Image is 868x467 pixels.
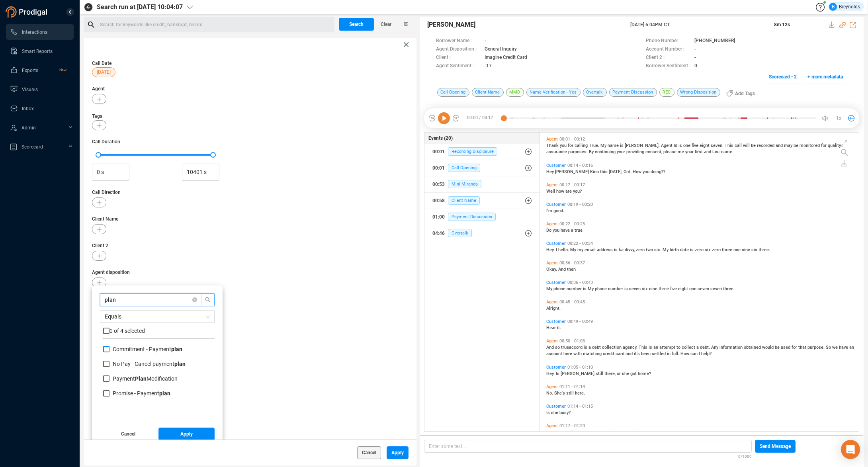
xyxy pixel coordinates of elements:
[638,371,651,376] span: home?
[625,247,636,252] span: divvy,
[59,62,67,78] span: New!
[171,346,182,352] b: plan
[22,125,36,131] span: Admin
[428,135,453,142] span: Events (20)
[506,88,524,97] span: MMD
[826,345,832,350] span: So
[626,149,645,154] span: providing
[755,440,796,453] button: Send Message
[561,371,596,376] span: [PERSON_NAME]
[92,138,409,145] span: Call Duration
[695,247,705,252] span: zero
[608,286,624,291] span: number
[573,189,582,194] span: you?
[710,286,723,291] span: seven
[682,345,696,350] span: collect
[437,88,469,97] span: Call Opening
[776,143,784,148] span: and
[694,62,697,70] span: 0
[592,345,602,350] span: debt
[583,88,607,97] span: Overtalk
[92,189,409,196] span: Call Direction
[555,345,561,350] span: so
[22,49,53,54] span: Smart Reports
[633,169,643,174] span: How
[584,345,588,350] span: is
[711,143,725,148] span: seven.
[546,306,561,311] span: Alright.
[568,143,575,148] span: for
[694,54,696,62] span: -
[448,213,496,221] span: Payment Discussion
[22,68,38,73] span: Exports
[570,247,577,252] span: My
[833,113,844,124] button: 1x
[646,247,654,252] span: two
[92,113,102,119] span: Tags
[725,143,735,148] span: This
[596,371,604,376] span: still
[751,247,759,252] span: six
[721,87,760,100] button: Add Tags
[711,345,719,350] span: Any
[624,430,637,435] span: speak
[432,227,445,240] div: 04:46
[639,345,649,350] span: This
[723,286,735,291] span: three.
[649,345,653,350] span: is
[22,29,47,35] span: Interactions
[575,228,583,233] span: true
[603,351,616,356] span: credit
[609,88,657,97] span: Payment Discussion
[113,361,186,367] span: No Pay - Cancel payment
[105,311,210,322] span: Equals
[577,430,586,435] span: you.
[546,137,558,142] span: Agent
[784,143,794,148] span: may
[6,6,49,18] img: prodigal-logo
[629,286,642,291] span: seven
[757,143,776,148] span: recorded
[692,143,700,148] span: five
[604,371,617,376] span: there,
[678,286,689,291] span: eight
[769,70,797,83] span: Scorecard • 2
[566,391,575,396] span: still
[700,345,711,350] span: debt.
[424,144,540,160] button: 00:01Recording Disclosure
[680,247,690,252] span: date
[646,62,690,70] span: Borrower Sentiment :
[625,143,661,148] span: [PERSON_NAME].
[374,18,398,31] button: Clear
[781,345,792,350] span: used
[600,169,609,174] span: this
[712,149,721,154] span: last
[694,37,735,45] span: [PHONE_NUMBER]
[546,189,556,194] span: Well
[698,286,710,291] span: seven
[485,54,527,62] span: Imagine Credit Card
[695,149,704,154] span: first
[659,88,674,97] span: REC
[553,208,564,213] span: good.
[832,3,835,11] span: B
[585,247,597,252] span: email
[472,88,504,97] span: Client Name
[683,143,692,148] span: one
[623,345,639,350] span: agency.
[97,2,183,12] span: Search run at [DATE] 10:04:07
[794,143,800,148] span: be
[744,345,762,350] span: obtained
[339,18,374,31] button: Search
[807,345,826,350] span: purpose.
[595,149,617,154] span: continuing
[485,37,486,45] span: -
[575,391,585,396] span: here.
[432,211,445,223] div: 01:00
[630,21,764,28] span: [DATE] 6:04PM CT
[22,87,38,92] span: Visuals
[595,286,608,291] span: phone
[6,81,74,97] li: Visuals
[600,143,608,148] span: My
[836,112,841,125] span: 1x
